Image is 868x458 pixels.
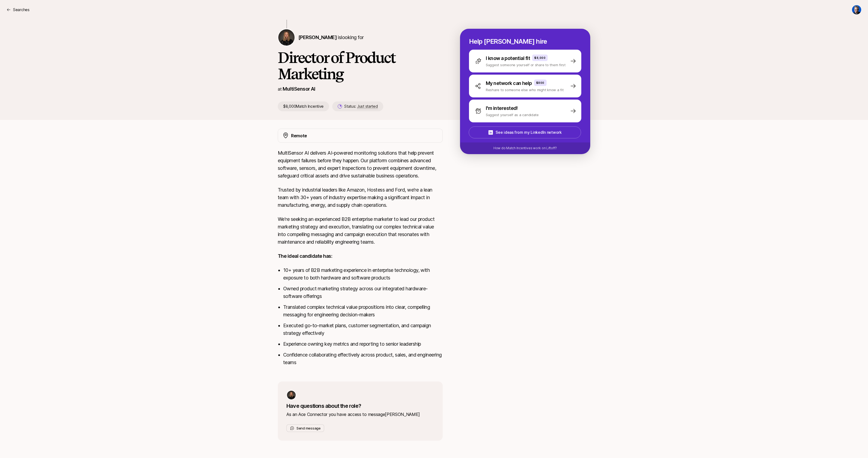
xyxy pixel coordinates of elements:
[344,103,378,110] p: Status:
[278,29,295,46] img: Jenna Hannon
[283,285,443,300] li: Owned product marketing strategy across our integrated hardware-software offerings
[534,56,545,60] p: $8,000
[287,391,296,399] img: b6daf719_f8ec_4b1b_a8b6_7a876f94c369.jpg
[536,81,544,85] p: $800
[286,411,434,418] p: As an Ace Connector you have access to message [PERSON_NAME]
[278,253,332,259] strong: The ideal candidate has:
[852,5,861,15] button: Andy Orsow
[357,104,378,109] span: Just started
[278,186,443,209] p: Trusted by industrial leaders like Amazon, Hostess and Ford, we're a lean team with 30+ years of ...
[469,126,581,138] button: See ideas from my LinkedIn network
[486,79,532,87] p: My network can help
[286,402,434,410] p: Have questions about the role?
[852,5,861,14] img: Andy Orsow
[486,87,564,93] p: Reshare to someone else who might know a fit
[469,38,581,45] p: Help [PERSON_NAME] hire
[278,85,282,93] p: at
[493,146,557,151] p: How do Match Incentives work on Liftoff?
[13,7,30,13] p: Searches
[486,55,530,62] p: I know a potential fit
[486,62,566,68] p: Suggest someone yourself or share to them first
[298,34,337,40] span: [PERSON_NAME]
[283,303,443,319] li: Translated complex technical value propositions into clear, compelling messaging for engineering ...
[278,215,443,246] p: We're seeking an experienced B2B enterprise marketer to lead our product marketing strategy and e...
[298,34,363,41] p: is looking for
[283,351,443,366] li: Confidence collaborating effectively across product, sales, and engineering teams
[278,149,443,180] p: MultiSensor AI delivers AI-powered monitoring solutions that help prevent equipment failures befo...
[283,86,315,92] a: MultiSensor AI
[283,322,443,337] li: Executed go-to-market plans, customer segmentation, and campaign strategy effectively
[283,266,443,282] li: 10+ years of B2B marketing experience in enterprise technology, with exposure to both hardware an...
[291,132,307,139] p: Remote
[278,101,329,111] p: $8,000 Match Incentive
[278,49,443,82] h1: Director of Product Marketing
[486,112,539,117] p: Suggest yourself as a candidate
[486,104,518,112] p: I'm interested!
[283,340,443,348] li: Experience owning key metrics and reporting to senior leadership
[286,424,324,432] button: Send message
[496,129,561,136] p: See ideas from my LinkedIn network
